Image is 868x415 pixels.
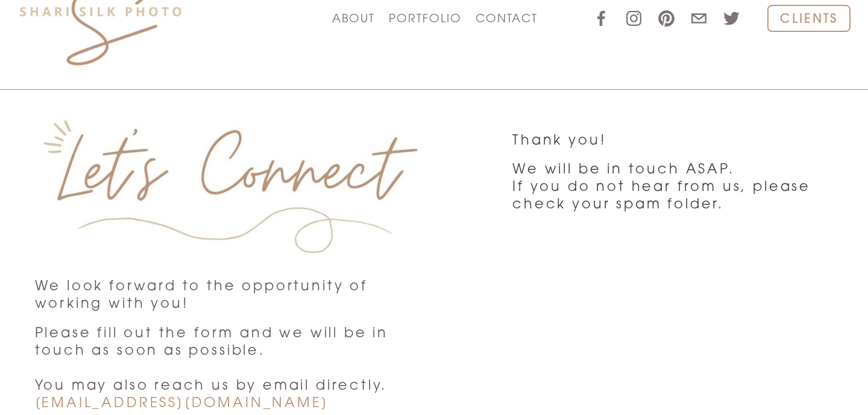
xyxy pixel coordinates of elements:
[624,9,643,28] a: Instagram
[767,5,851,32] a: CLIENTS
[35,394,329,410] span: [EMAIL_ADDRESS][DOMAIN_NAME]
[389,9,462,27] span: PORTFOLIO
[512,160,833,213] p: We will be in touch ASAP. If you do not hear from us, please check your spam folder.
[657,9,676,28] a: Pinterest
[690,9,708,28] a: sharisilkphoto@gmail.com
[476,8,537,28] a: CONTACT
[35,324,394,393] span: Please fill out the form and we will be in touch as soon as possible. You may also reach us by em...
[592,9,611,28] a: Facebook
[512,131,833,148] p: Thank you!
[332,8,376,28] a: ABOUT
[35,277,374,311] span: We look forward to the opportunity of working with you!
[722,9,741,28] a: Twitter
[389,8,462,28] a: folder dropdown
